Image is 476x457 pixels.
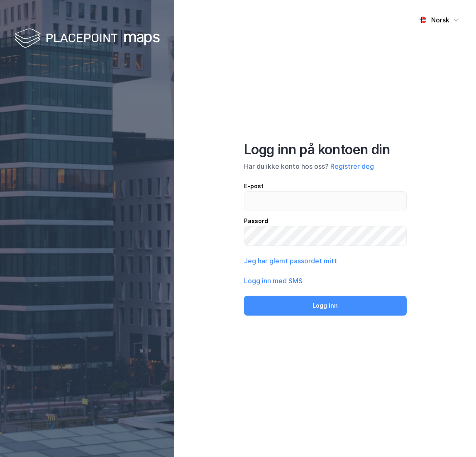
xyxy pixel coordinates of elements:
button: Jeg har glemt passordet mitt [244,256,337,266]
button: Registrer deg [330,161,374,171]
div: E-post [244,181,407,191]
div: Passord [244,216,407,226]
button: Logg inn med SMS [244,276,303,286]
div: Har du ikke konto hos oss? [244,161,407,171]
div: Logg inn på kontoen din [244,141,407,158]
img: logo-white.f07954bde2210d2a523dddb988cd2aa7.svg [15,27,160,51]
button: Logg inn [244,296,407,316]
div: Norsk [431,15,449,25]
